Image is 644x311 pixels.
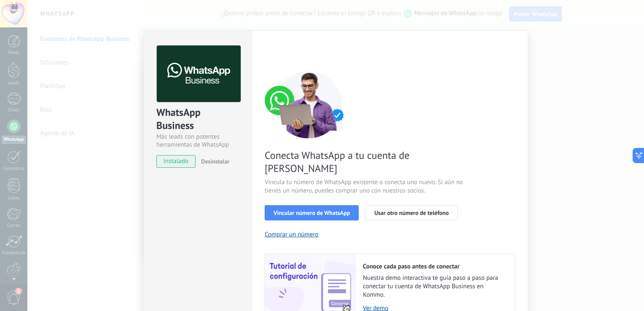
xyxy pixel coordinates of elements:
h2: Conoce cada paso antes de conectar [363,263,506,271]
div: WhatsApp Business [156,106,239,133]
div: Más leads con potentes herramientas de WhatsApp [156,133,239,149]
button: Comprar un número [265,231,319,239]
span: Vincular número de WhatsApp [274,210,350,216]
span: instalado [157,155,195,168]
span: Desinstalar [201,158,229,165]
img: connect number [265,71,353,138]
button: Vincular número de WhatsApp [265,205,359,220]
img: logo_main.png [157,46,241,102]
span: Conecta WhatsApp a tu cuenta de [PERSON_NAME] [265,149,465,175]
span: Nuestra demo interactiva te guía paso a paso para conectar tu cuenta de WhatsApp Business en Kommo. [363,274,506,299]
button: Usar otro número de teléfono [365,205,457,220]
span: Usar otro número de teléfono [374,210,448,216]
button: Desinstalar [198,155,229,168]
span: Vincula tu número de WhatsApp existente o conecta uno nuevo. Si aún no tienes un número, puedes c... [265,178,465,195]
